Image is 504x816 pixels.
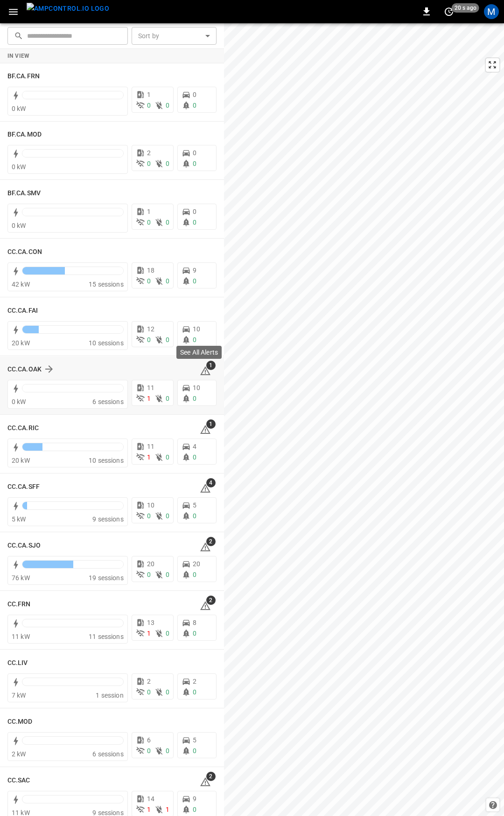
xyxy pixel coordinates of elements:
[147,512,151,520] span: 0
[206,537,216,546] span: 2
[180,348,218,357] p: See All Alerts
[193,678,196,685] span: 2
[441,4,456,19] button: set refresh interval
[224,23,504,816] canvas: Map
[147,560,154,568] span: 20
[193,160,196,167] span: 0
[147,219,151,226] span: 0
[193,384,200,391] span: 10
[147,395,151,402] span: 1
[92,515,124,523] span: 9 sessions
[7,482,40,492] h6: CC.CA.SFF
[147,795,154,802] span: 14
[193,336,196,343] span: 0
[484,4,499,19] div: profile-icon
[206,596,216,605] span: 2
[89,633,124,640] span: 11 sessions
[193,267,196,274] span: 9
[166,160,169,167] span: 0
[193,688,196,696] span: 0
[7,188,41,199] h6: BF.CA.SMV
[193,747,196,754] span: 0
[147,384,154,391] span: 11
[166,806,169,813] span: 1
[193,630,196,637] span: 0
[147,443,154,450] span: 11
[96,692,123,699] span: 1 session
[7,306,38,316] h6: CC.CA.FAI
[193,806,196,813] span: 0
[147,736,151,744] span: 6
[147,678,151,685] span: 2
[7,599,31,610] h6: CC.FRN
[193,619,196,626] span: 8
[12,633,30,640] span: 11 kW
[7,775,30,786] h6: CC.SAC
[193,512,196,520] span: 0
[193,395,196,402] span: 0
[147,501,154,509] span: 10
[166,336,169,343] span: 0
[147,619,154,626] span: 13
[147,453,151,461] span: 1
[193,795,196,802] span: 9
[166,688,169,696] span: 0
[193,501,196,509] span: 5
[7,71,40,82] h6: BF.CA.FRN
[166,395,169,402] span: 0
[147,325,154,333] span: 12
[7,364,42,375] h6: CC.CA.OAK
[12,692,26,699] span: 7 kW
[193,736,196,744] span: 5
[147,102,151,109] span: 0
[206,772,216,781] span: 2
[193,443,196,450] span: 4
[193,277,196,285] span: 0
[206,419,216,429] span: 1
[7,53,30,59] strong: In View
[193,560,200,568] span: 20
[147,208,151,215] span: 1
[452,3,479,13] span: 20 s ago
[206,478,216,487] span: 4
[193,102,196,109] span: 0
[7,423,39,433] h6: CC.CA.RIC
[193,208,196,215] span: 0
[166,277,169,285] span: 0
[166,571,169,578] span: 0
[147,277,151,285] span: 0
[147,336,151,343] span: 0
[166,219,169,226] span: 0
[12,515,26,523] span: 5 kW
[7,130,42,140] h6: BF.CA.MOD
[147,267,154,274] span: 18
[147,160,151,167] span: 0
[7,717,33,727] h6: CC.MOD
[147,149,151,157] span: 2
[193,91,196,98] span: 0
[12,574,30,582] span: 76 kW
[166,453,169,461] span: 0
[193,219,196,226] span: 0
[12,398,26,405] span: 0 kW
[147,630,151,637] span: 1
[12,750,26,758] span: 2 kW
[89,574,124,582] span: 19 sessions
[147,747,151,754] span: 0
[12,339,30,347] span: 20 kW
[147,688,151,696] span: 0
[12,281,30,288] span: 42 kW
[166,102,169,109] span: 0
[27,3,109,14] img: ampcontrol.io logo
[147,91,151,98] span: 1
[166,512,169,520] span: 0
[147,806,151,813] span: 1
[89,339,124,347] span: 10 sessions
[12,457,30,464] span: 20 kW
[193,149,196,157] span: 0
[193,325,200,333] span: 10
[92,398,124,405] span: 6 sessions
[89,281,124,288] span: 15 sessions
[193,453,196,461] span: 0
[7,658,28,668] h6: CC.LIV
